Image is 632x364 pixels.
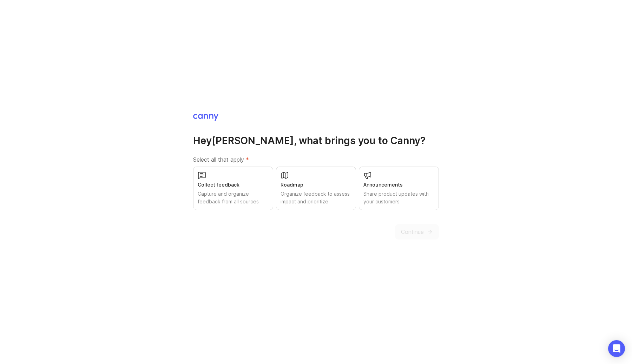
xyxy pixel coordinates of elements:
label: Select all that apply [193,155,439,164]
div: Announcements [363,181,434,189]
div: Roadmap [281,181,351,189]
div: Capture and organize feedback from all sources [198,190,269,205]
img: Canny Home [193,114,218,121]
div: Share product updates with your customers [363,190,434,205]
button: Collect feedbackCapture and organize feedback from all sources [193,167,273,210]
button: AnnouncementsShare product updates with your customers [359,167,439,210]
div: Open Intercom Messenger [608,340,625,357]
button: RoadmapOrganize feedback to assess impact and prioritize [276,167,356,210]
div: Collect feedback [198,181,269,189]
div: Organize feedback to assess impact and prioritize [281,190,351,205]
h1: Hey [PERSON_NAME] , what brings you to Canny? [193,134,439,147]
